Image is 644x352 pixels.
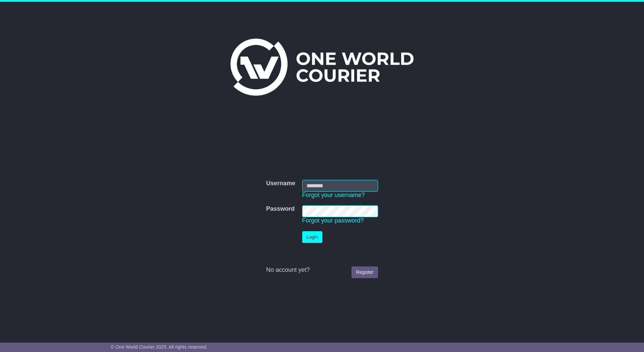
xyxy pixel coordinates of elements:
label: Username [266,180,295,187]
a: Forgot your password? [302,217,364,224]
button: Login [302,231,322,243]
img: One World [230,39,414,96]
a: Forgot your username? [302,192,365,198]
div: No account yet? [266,266,378,274]
label: Password [266,205,294,213]
span: © One World Courier 2025. All rights reserved. [111,344,208,350]
a: Register [352,266,378,278]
